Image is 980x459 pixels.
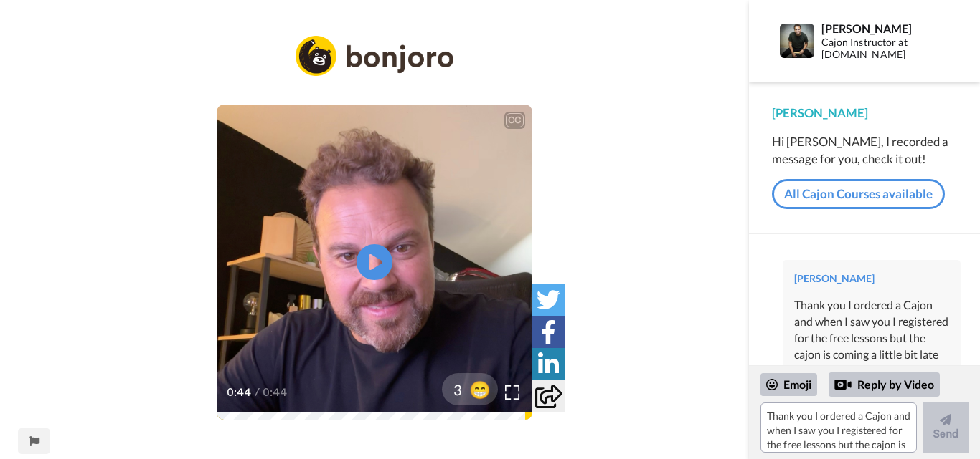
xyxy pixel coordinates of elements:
img: logo_full.png [296,36,453,77]
div: [PERSON_NAME] [772,105,957,122]
div: [PERSON_NAME] [794,271,949,286]
button: Send [923,402,969,453]
div: Cajon Instructor at [DOMAIN_NAME] [821,37,941,61]
div: Hi [PERSON_NAME], I recorded a message for you, check it out! [772,133,957,168]
button: 3😁 [442,373,498,405]
span: 😁 [462,378,498,401]
span: / [255,384,260,401]
img: Profile Image [780,24,814,58]
span: 0:44 [227,384,252,401]
div: [PERSON_NAME] [821,21,941,35]
div: Thank you I ordered a Cajon and when I saw you I registered for the free lessons but the cajon is... [794,297,949,395]
span: 0:44 [263,384,288,401]
div: Emoji [760,373,817,396]
div: Reply by Video [829,372,940,397]
a: All Cajon Courses available [772,179,945,209]
span: 3 [442,380,462,400]
div: Reply by Video [834,376,852,393]
div: CC [506,113,524,127]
